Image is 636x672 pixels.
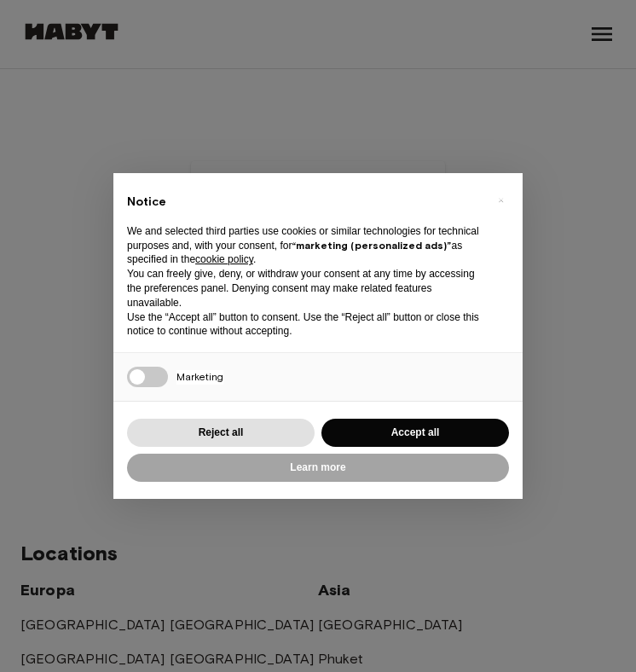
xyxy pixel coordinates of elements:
span: × [498,190,504,211]
h2: Notice [127,194,482,211]
button: Reject all [127,419,315,447]
button: Close this notice [487,187,514,214]
button: Learn more [127,454,509,482]
button: Accept all [321,419,509,447]
span: Marketing [176,370,223,385]
a: cookie policy [195,253,253,265]
p: You can freely give, deny, or withdraw your consent at any time by accessing the preferences pane... [127,267,482,310]
p: We and selected third parties use cookies or similar technologies for technical purposes and, wit... [127,224,482,267]
strong: “marketing (personalized ads)” [292,239,451,252]
p: Use the “Accept all” button to consent. Use the “Reject all” button or close this notice to conti... [127,310,482,339]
